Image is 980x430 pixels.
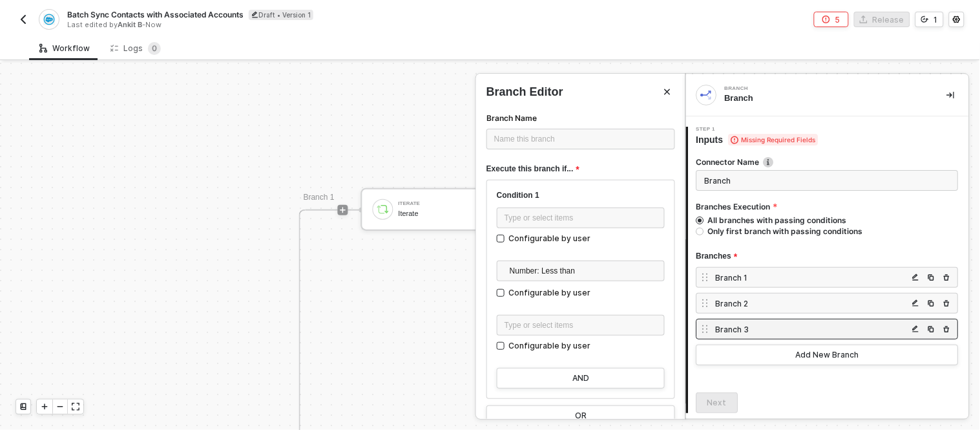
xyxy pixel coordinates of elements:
div: Branch 1 [716,272,908,283]
span: Number: Less than [510,261,657,281]
button: copy-branch [924,270,939,285]
label: Branch Name [486,113,537,126]
img: copy-branch [912,299,920,307]
span: Inputs [696,133,818,146]
div: Branch 3 [716,324,908,335]
button: Release [854,12,910,27]
div: Draft • Version 1 [249,10,313,20]
span: icon-error-page [822,16,830,23]
label: Only first branch with passing conditions [696,226,954,237]
span: Branch Editor [486,84,563,100]
button: copy-branch [908,321,924,337]
button: copy-branch [924,321,939,337]
img: integration-icon [43,14,54,25]
button: 1 [915,12,944,27]
div: 5 [835,14,840,25]
button: OR [486,405,675,426]
div: Configurable by user [508,340,590,352]
div: 1 [934,14,938,25]
div: OR [575,411,587,421]
img: back [18,14,28,25]
span: icon-versioning [921,16,929,23]
div: Workflow [39,43,90,54]
img: copy-branch [943,299,951,307]
span: icon-expand [72,403,79,411]
span: Batch Sync Contacts with Associated Accounts [67,9,244,20]
span: Ankit B [118,20,142,29]
button: Next [696,392,738,413]
span: Branches [696,248,738,264]
button: copy-branch [939,296,955,311]
button: back [16,12,31,27]
div: Branch [725,86,919,91]
span: icon-edit [251,11,258,18]
label: All branches with passing conditions [696,215,954,226]
div: Branch 2 [716,298,908,309]
span: icon-settings [953,16,961,23]
img: copy-branch [912,274,920,281]
div: Last edited by - Now [67,20,489,30]
span: icon-play [41,403,48,411]
button: AND [497,368,665,389]
button: copy-branch [908,296,924,311]
button: copy-branch [939,321,955,337]
button: 5 [814,12,849,27]
div: Configurable by user [508,233,590,245]
label: Connector Name [696,156,959,167]
div: Step 1Inputs Missing Required FieldsConnector Nameicon-infoBranches ExecutionAll branches with pa... [686,127,969,413]
img: copy-branch [912,325,920,333]
img: copy-branch [943,325,951,333]
span: Missing Required Fields [729,134,818,145]
span: icon-minus [56,403,64,411]
button: Add New Branch [696,345,959,365]
img: icon-info [764,157,774,167]
div: Add New Branch [796,350,859,360]
img: copy-branch [943,274,951,281]
input: Enter description [696,170,959,191]
div: AND [572,373,589,383]
button: Close [660,84,675,100]
span: All branches with passing conditions [704,215,847,226]
img: copy-branch [928,325,935,333]
div: Configurable by user [508,287,590,299]
button: copy-branch [908,270,924,285]
span: Execute this branch if... [486,161,579,177]
button: copy-branch [924,296,939,311]
img: copy-branch [928,299,935,307]
sup: 0 [148,42,161,55]
span: icon-collapse-right [947,91,955,99]
div: Condition 1 [497,190,665,201]
button: copy-branch [939,270,955,285]
label: Branches Execution [696,201,959,212]
img: copy-branch [928,274,935,281]
span: Only first branch with passing conditions [704,226,863,237]
div: Logs [110,42,161,55]
div: Branch [725,92,926,104]
img: integration-icon [701,89,713,101]
span: Step 1 [696,127,818,132]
